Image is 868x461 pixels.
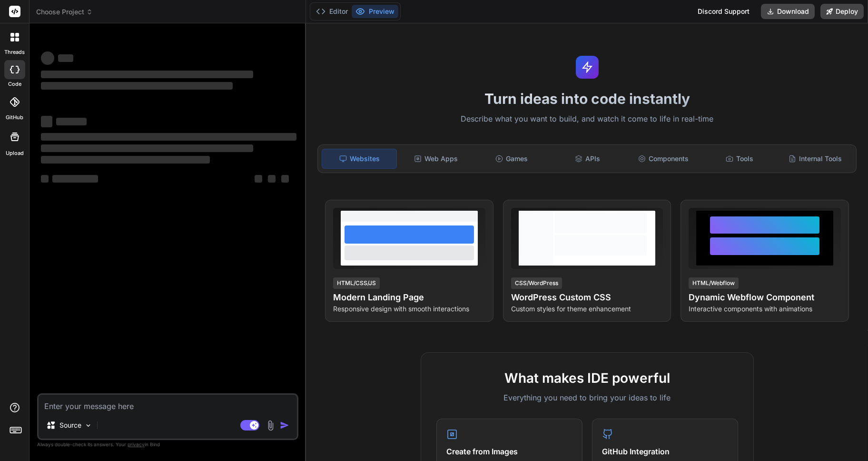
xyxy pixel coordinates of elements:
h4: Dynamic Webflow Component [689,291,841,304]
span: ‌ [52,175,98,183]
h2: What makes IDE powerful [436,368,738,388]
span: ‌ [41,175,49,183]
div: CSS/WordPress [511,277,562,289]
label: Upload [6,149,24,157]
span: ‌ [41,71,253,78]
div: HTML/Webflow [689,277,739,289]
h1: Turn ideas into code instantly [312,90,862,107]
div: Discord Support [692,4,755,19]
button: Preview [352,5,398,18]
div: Web Apps [399,149,473,169]
div: Components [626,149,700,169]
div: HTML/CSS/JS [333,277,380,289]
span: ‌ [41,51,54,65]
p: Always double-check its answers. Your in Bind [37,440,298,449]
button: Download [761,4,815,19]
span: ‌ [41,144,253,152]
div: Games [474,149,549,169]
label: threads [4,48,25,56]
span: ‌ [41,133,296,141]
h4: Modern Landing Page [333,291,485,304]
p: Interactive components with animations [689,304,841,314]
p: Responsive design with smooth interactions [333,304,485,314]
span: ‌ [281,175,289,183]
p: Describe what you want to build, and watch it come to life in real-time [312,113,862,125]
p: Custom styles for theme enhancement [511,304,663,314]
span: ‌ [41,116,52,127]
span: ‌ [268,175,276,183]
img: icon [280,420,289,430]
h4: Create from Images [446,446,572,457]
span: ‌ [58,54,73,62]
span: ‌ [56,118,87,125]
div: Websites [322,149,397,169]
p: Source [59,420,81,430]
button: Deploy [820,4,864,19]
button: Editor [312,5,352,18]
span: privacy [128,441,145,447]
span: Choose Project [36,7,93,17]
img: Pick Models [84,421,92,430]
p: Everything you need to bring your ideas to life [436,392,738,403]
span: ‌ [41,156,210,164]
h4: WordPress Custom CSS [511,291,663,304]
label: code [8,80,21,88]
img: attachment [265,420,276,431]
label: GitHub [6,113,23,122]
span: ‌ [41,82,233,90]
div: Tools [702,149,777,169]
h4: GitHub Integration [602,446,728,457]
span: ‌ [255,175,262,183]
div: APIs [551,149,625,169]
div: Internal Tools [778,149,852,169]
